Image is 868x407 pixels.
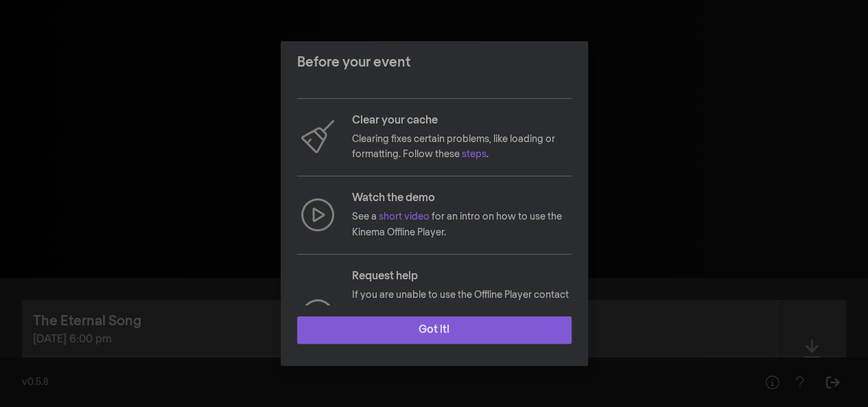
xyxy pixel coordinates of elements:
button: Got it! [297,316,572,344]
a: steps [462,150,486,159]
p: Request help [352,268,572,285]
p: If you are unable to use the Offline Player contact . In some cases, a backup link to stream the ... [352,288,572,364]
p: Watch the demo [352,190,572,207]
p: Clear your cache [352,113,572,129]
header: Before your event [281,41,588,84]
a: short video [379,212,430,222]
p: See a for an intro on how to use the Kinema Offline Player. [352,209,572,240]
p: Clearing fixes certain problems, like loading or formatting. Follow these . [352,132,572,163]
